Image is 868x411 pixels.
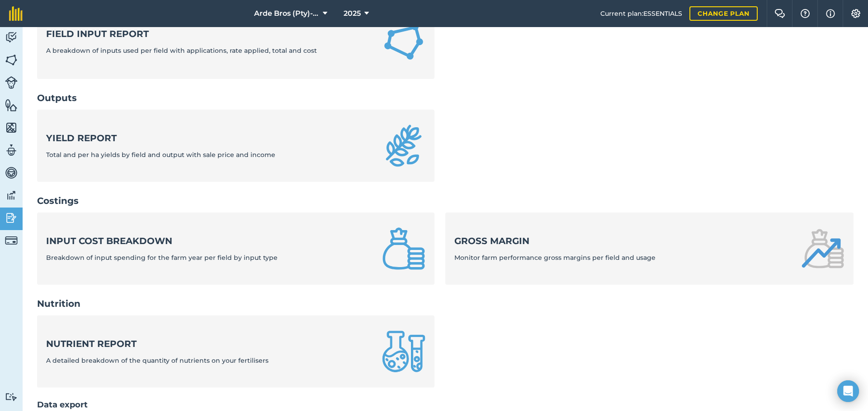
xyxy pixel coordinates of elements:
span: Monitor farm performance gross margins per field and usage [454,254,656,262]
img: svg+xml;base64,PD94bWwgdmVyc2lvbj0iMS4wIiBlbmNvZGluZz0idXRmLTgiPz4KPCEtLSBHZW5lcmF0b3I6IEFkb2JlIE... [5,393,18,401]
img: Nutrient report [382,330,425,373]
img: Two speech bubbles overlapping with the left bubble in the forefront [774,9,785,18]
img: svg+xml;base64,PHN2ZyB4bWxucz0iaHR0cDovL3d3dy53My5vcmcvMjAwMC9zdmciIHdpZHRoPSI1NiIgaGVpZ2h0PSI2MC... [5,121,18,134]
a: Gross marginMonitor farm performance gross margins per field and usage [445,212,854,285]
img: Yield report [382,124,425,167]
div: Open Intercom Messenger [837,380,859,402]
img: svg+xml;base64,PHN2ZyB4bWxucz0iaHR0cDovL3d3dy53My5vcmcvMjAwMC9zdmciIHdpZHRoPSI1NiIgaGVpZ2h0PSI2MC... [5,53,18,67]
strong: Input cost breakdown [46,235,278,247]
img: Field Input Report [382,18,425,65]
a: Field Input ReportA breakdown of inputs used per field with applications, rate applied, total and... [37,4,434,79]
h2: Outputs [37,92,854,104]
span: A breakdown of inputs used per field with applications, rate applied, total and cost [46,46,317,55]
a: Change plan [689,6,758,21]
img: Input cost breakdown [382,227,425,270]
h2: Nutrition [37,297,854,310]
h2: Costings [37,194,854,207]
img: svg+xml;base64,PD94bWwgdmVyc2lvbj0iMS4wIiBlbmNvZGluZz0idXRmLTgiPz4KPCEtLSBHZW5lcmF0b3I6IEFkb2JlIE... [5,166,18,180]
strong: Gross margin [454,235,656,247]
strong: Nutrient report [46,337,269,350]
img: Gross margin [801,227,844,270]
span: Current plan : ESSENTIALS [600,9,682,18]
img: svg+xml;base64,PD94bWwgdmVyc2lvbj0iMS4wIiBlbmNvZGluZz0idXRmLTgiPz4KPCEtLSBHZW5lcmF0b3I6IEFkb2JlIE... [5,234,18,247]
span: 2025 [344,8,361,19]
a: Nutrient reportA detailed breakdown of the quantity of nutrients on your fertilisers [37,315,434,388]
span: A detailed breakdown of the quantity of nutrients on your fertilisers [46,356,269,365]
img: svg+xml;base64,PHN2ZyB4bWxucz0iaHR0cDovL3d3dy53My5vcmcvMjAwMC9zdmciIHdpZHRoPSIxNyIgaGVpZ2h0PSIxNy... [826,8,835,19]
span: Total and per ha yields by field and output with sale price and income [46,151,275,159]
img: A question mark icon [800,9,811,18]
img: A cog icon [850,9,861,18]
img: svg+xml;base64,PD94bWwgdmVyc2lvbj0iMS4wIiBlbmNvZGluZz0idXRmLTgiPz4KPCEtLSBHZW5lcmF0b3I6IEFkb2JlIE... [5,211,18,225]
strong: Yield report [46,132,275,144]
img: svg+xml;base64,PHN2ZyB4bWxucz0iaHR0cDovL3d3dy53My5vcmcvMjAwMC9zdmciIHdpZHRoPSI1NiIgaGVpZ2h0PSI2MC... [5,98,18,112]
strong: Field Input Report [46,28,317,40]
span: Arde Bros (Pty)-Pumula ([PERSON_NAME]) [254,8,319,19]
span: Breakdown of input spending for the farm year per field by input type [46,254,278,262]
img: svg+xml;base64,PD94bWwgdmVyc2lvbj0iMS4wIiBlbmNvZGluZz0idXRmLTgiPz4KPCEtLSBHZW5lcmF0b3I6IEFkb2JlIE... [5,31,18,44]
img: svg+xml;base64,PD94bWwgdmVyc2lvbj0iMS4wIiBlbmNvZGluZz0idXRmLTgiPz4KPCEtLSBHZW5lcmF0b3I6IEFkb2JlIE... [5,76,18,89]
img: svg+xml;base64,PD94bWwgdmVyc2lvbj0iMS4wIiBlbmNvZGluZz0idXRmLTgiPz4KPCEtLSBHZW5lcmF0b3I6IEFkb2JlIE... [5,143,18,157]
img: svg+xml;base64,PD94bWwgdmVyc2lvbj0iMS4wIiBlbmNvZGluZz0idXRmLTgiPz4KPCEtLSBHZW5lcmF0b3I6IEFkb2JlIE... [5,189,18,202]
a: Yield reportTotal and per ha yields by field and output with sale price and income [37,110,434,182]
a: Input cost breakdownBreakdown of input spending for the farm year per field by input type [37,212,434,285]
img: fieldmargin Logo [9,6,23,21]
